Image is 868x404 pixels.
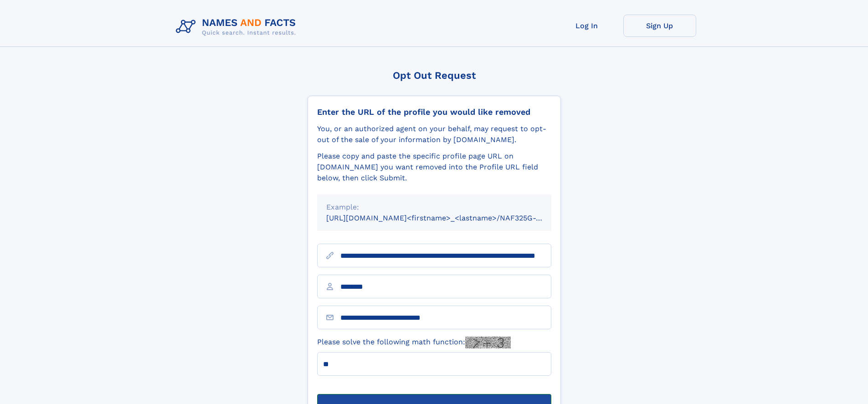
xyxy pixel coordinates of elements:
[326,202,542,213] div: Example:
[317,107,551,117] div: Enter the URL of the profile you would like removed
[623,15,696,37] a: Sign Up
[308,70,561,81] div: Opt Out Request
[317,151,551,184] div: Please copy and paste the specific profile page URL on [DOMAIN_NAME] you want removed into the Pr...
[326,214,569,222] small: [URL][DOMAIN_NAME]<firstname>_<lastname>/NAF325G-xxxxxxxx
[550,15,623,37] a: Log In
[317,123,551,145] div: You, or an authorized agent on your behalf, may request to opt-out of the sale of your informatio...
[172,15,303,39] img: Logo Names and Facts
[317,337,511,348] label: Please solve the following math function:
